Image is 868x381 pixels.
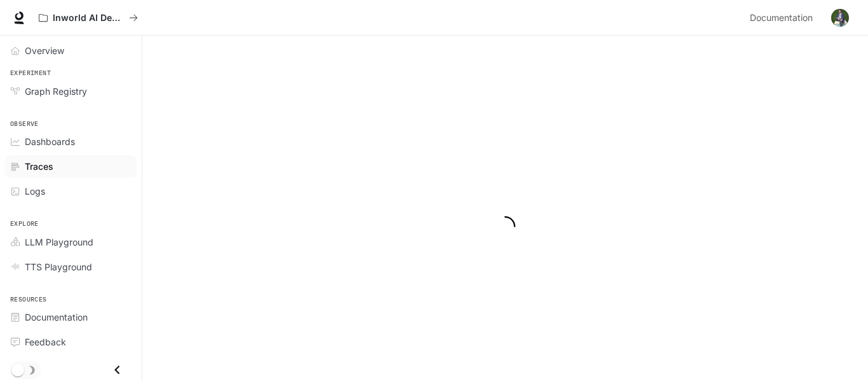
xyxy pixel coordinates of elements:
[750,10,813,26] span: Documentation
[827,5,853,31] button: User avatar
[25,260,92,274] span: TTS Playground
[25,44,64,57] span: Overview
[5,231,137,253] a: LLM Playground
[831,9,849,27] img: User avatar
[25,235,93,249] span: LLM Playground
[11,363,24,377] span: Dark mode toggle
[5,306,137,328] a: Documentation
[25,160,53,173] span: Traces
[5,180,137,202] a: Logs
[53,13,124,24] p: Inworld AI Demos
[5,331,137,353] a: Feedback
[5,155,137,177] a: Traces
[25,85,87,98] span: Graph Registry
[25,310,88,324] span: Documentation
[5,39,137,62] a: Overview
[494,215,516,237] span: loading
[33,5,144,31] button: All workspaces
[5,256,137,278] a: TTS Playground
[25,335,66,349] span: Feedback
[5,80,137,102] a: Graph Registry
[25,184,45,198] span: Logs
[5,130,137,153] a: Dashboards
[25,135,75,148] span: Dashboards
[745,5,822,31] a: Documentation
